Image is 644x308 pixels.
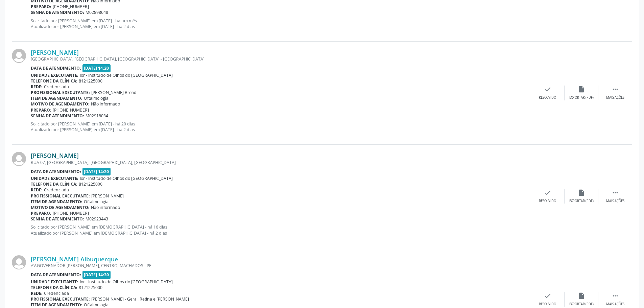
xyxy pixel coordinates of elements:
[612,86,619,93] i: 
[31,175,78,181] b: Unidade executante:
[31,285,77,290] b: Telefone da clínica:
[539,302,556,307] div: Resolvido
[31,224,531,236] p: Solicitado por [PERSON_NAME] em [DEMOGRAPHIC_DATA] - há 16 dias Atualizado por [PERSON_NAME] em [...
[80,175,173,181] span: Ior - Institudo de Olhos do [GEOGRAPHIC_DATA]
[12,152,26,166] img: img
[569,95,594,100] div: Exportar (PDF)
[86,216,108,222] span: M02923443
[82,271,111,279] span: [DATE] 14:30
[31,72,78,78] b: Unidade executante:
[44,290,69,296] span: Credenciada
[12,49,26,63] img: img
[31,113,84,119] b: Senha de atendimento:
[91,193,124,199] span: [PERSON_NAME]
[31,290,43,296] b: Rede:
[12,255,26,269] img: img
[91,205,120,210] span: Não informado
[31,9,84,15] b: Senha de atendimento:
[31,216,84,222] b: Senha de atendimento:
[31,84,43,90] b: Rede:
[31,210,51,216] b: Preparo:
[31,263,531,268] div: AV.GOVERNADOR [PERSON_NAME], CENTRO, MACHADOS - PE
[569,199,594,204] div: Exportar (PDF)
[31,152,79,159] a: [PERSON_NAME]
[31,4,51,9] b: Preparo:
[86,9,108,15] span: M02898648
[31,49,79,56] a: [PERSON_NAME]
[31,279,78,285] b: Unidade executante:
[53,107,89,113] span: [PHONE_NUMBER]
[578,189,585,196] i: insert_drive_file
[86,113,108,119] span: M02918034
[91,90,137,95] span: [PERSON_NAME] Broad
[31,90,90,95] b: Profissional executante:
[53,4,89,9] span: [PHONE_NUMBER]
[91,296,189,302] span: [PERSON_NAME] - Geral, Retina e [PERSON_NAME]
[31,272,81,278] b: Data de atendimento:
[91,101,120,107] span: Não informado
[31,95,82,101] b: Item de agendamento:
[31,56,531,62] div: [GEOGRAPHIC_DATA], [GEOGRAPHIC_DATA], [GEOGRAPHIC_DATA] - [GEOGRAPHIC_DATA]
[544,86,551,93] i: check
[612,189,619,196] i: 
[606,302,624,307] div: Mais ações
[539,95,556,100] div: Resolvido
[82,64,111,72] span: [DATE] 14:20
[84,302,109,308] span: Oftalmologia
[31,160,531,165] div: RUA 07, [GEOGRAPHIC_DATA], [GEOGRAPHIC_DATA], [GEOGRAPHIC_DATA]
[31,193,90,199] b: Profissional executante:
[79,285,102,290] span: 8121225000
[79,181,102,187] span: 8121225000
[82,168,111,175] span: [DATE] 14:20
[539,199,556,204] div: Resolvido
[612,292,619,300] i: 
[31,181,77,187] b: Telefone da clínica:
[578,292,585,300] i: insert_drive_file
[31,187,43,193] b: Rede:
[31,302,82,308] b: Item de agendamento:
[606,95,624,100] div: Mais ações
[569,302,594,307] div: Exportar (PDF)
[606,199,624,204] div: Mais ações
[31,101,90,107] b: Motivo de agendamento:
[31,296,90,302] b: Profissional executante:
[84,199,109,205] span: Oftalmologia
[44,84,69,90] span: Credenciada
[31,205,90,210] b: Motivo de agendamento:
[44,187,69,193] span: Credenciada
[80,279,173,285] span: Ior - Institudo de Olhos do [GEOGRAPHIC_DATA]
[31,255,118,263] a: [PERSON_NAME] Albuquerque
[79,78,102,84] span: 8121225000
[80,72,173,78] span: Ior - Institudo de Olhos do [GEOGRAPHIC_DATA]
[53,210,89,216] span: [PHONE_NUMBER]
[31,169,81,174] b: Data de atendimento:
[578,86,585,93] i: insert_drive_file
[544,292,551,300] i: check
[31,107,51,113] b: Preparo:
[31,65,81,71] b: Data de atendimento:
[31,199,82,205] b: Item de agendamento:
[84,95,109,101] span: Oftalmologia
[31,121,531,133] p: Solicitado por [PERSON_NAME] em [DATE] - há 20 dias Atualizado por [PERSON_NAME] em [DATE] - há 2...
[31,78,77,84] b: Telefone da clínica:
[31,18,531,29] p: Solicitado por [PERSON_NAME] em [DATE] - há um mês Atualizado por [PERSON_NAME] em [DATE] - há 2 ...
[544,189,551,196] i: check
